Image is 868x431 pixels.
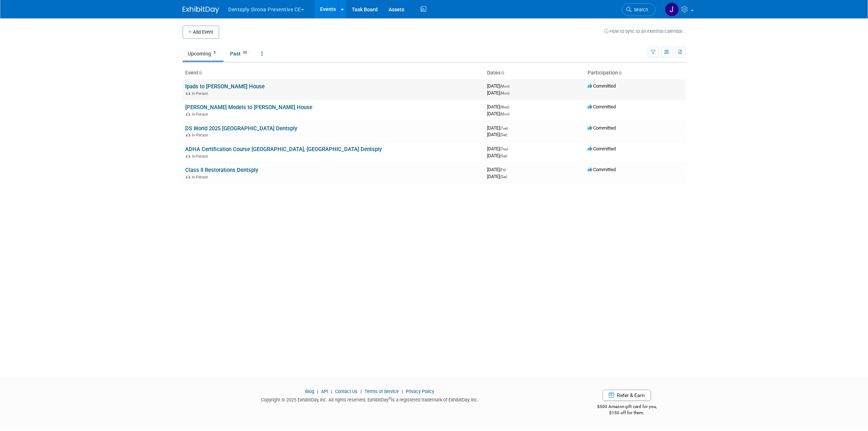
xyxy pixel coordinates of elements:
[400,389,405,394] span: |
[183,395,557,403] div: Copyright © 2025 ExhibitDay, Inc. All rights reserved. ExhibitDay is a registered trademark of Ex...
[199,70,202,76] a: Sort by Event Name
[192,154,211,159] span: In-Person
[389,396,391,400] sup: ®
[509,146,510,151] span: -
[487,83,512,89] span: [DATE]
[500,126,508,130] span: (Tue)
[511,104,512,109] span: -
[487,125,510,131] span: [DATE]
[588,104,616,109] span: Committed
[183,67,484,79] th: Event
[603,390,651,401] a: Refer & Earn
[186,112,190,116] img: In-Person Event
[186,91,190,95] img: In-Person Event
[585,67,686,79] th: Participation
[359,389,363,394] span: |
[500,133,507,137] span: (Sat)
[365,389,399,394] a: Terms of Service
[568,399,686,416] div: $500 Amazon gift card for you,
[487,104,512,109] span: [DATE]
[183,47,223,61] a: Upcoming5
[500,112,510,116] span: (Mon)
[487,111,510,116] span: [DATE]
[192,175,211,180] span: In-Person
[501,70,505,76] a: Sort by Start Date
[487,90,510,96] span: [DATE]
[192,112,211,117] span: In-Person
[604,28,686,34] a: How to sync to an external calendar...
[487,174,507,179] span: [DATE]
[186,146,382,153] a: ADHA Certification Course [GEOGRAPHIC_DATA], [GEOGRAPHIC_DATA] Dentsply
[500,168,506,172] span: (Fri)
[568,410,686,416] div: $150 off for them.
[588,125,616,131] span: Committed
[329,389,334,394] span: |
[186,83,265,90] a: Ipads to [PERSON_NAME] House
[192,133,211,138] span: In-Person
[186,167,258,173] a: Class II Restorations Dentsply
[186,104,313,111] a: [PERSON_NAME] Models to [PERSON_NAME] House
[632,7,649,12] span: Search
[305,389,314,394] a: Blog
[406,389,434,394] a: Privacy Policy
[588,83,616,89] span: Committed
[500,175,507,179] span: (Sat)
[321,389,328,394] a: API
[500,105,510,109] span: (Wed)
[183,26,219,39] button: Add Event
[500,91,510,95] span: (Mon)
[509,125,510,131] span: -
[212,50,218,55] span: 5
[500,147,508,151] span: (Thu)
[507,167,508,172] span: -
[487,146,510,151] span: [DATE]
[186,133,190,136] img: In-Person Event
[500,84,510,88] span: (Mon)
[183,6,219,14] img: ExhibitDay
[618,70,622,76] a: Sort by Participation Type
[186,175,190,178] img: In-Person Event
[335,389,358,394] a: Contact Us
[487,167,508,172] span: [DATE]
[186,154,190,158] img: In-Person Event
[588,146,616,151] span: Committed
[487,132,507,137] span: [DATE]
[487,153,507,158] span: [DATE]
[186,125,297,132] a: DS World 2025 [GEOGRAPHIC_DATA] Dentsply
[511,83,512,89] span: -
[241,50,249,55] span: 93
[588,167,616,172] span: Committed
[225,47,255,61] a: Past93
[622,3,655,16] a: Search
[484,67,585,79] th: Dates
[315,389,320,394] span: |
[192,91,211,96] span: In-Person
[665,3,679,16] img: Justin Newborn
[500,154,507,158] span: (Sat)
